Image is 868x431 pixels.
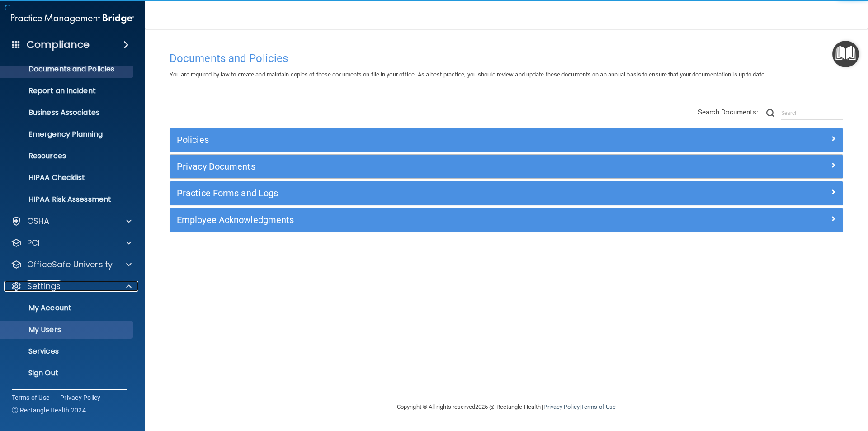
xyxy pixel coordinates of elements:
a: OfficeSafe University [11,259,132,270]
h4: Documents and Policies [170,52,843,64]
p: Business Associates [6,108,129,117]
p: My Users [6,325,129,334]
span: You are required by law to create and maintain copies of these documents on file in your office. ... [170,71,766,78]
div: Copyright © All rights reserved 2025 @ Rectangle Health | | [341,393,671,422]
h5: Policies [177,135,668,145]
p: Report an Incident [6,86,129,95]
p: PCI [27,237,40,248]
a: Privacy Policy [543,403,579,410]
p: Services [6,347,129,356]
span: Search Documents: [698,108,758,116]
a: Practice Forms and Logs [177,186,836,200]
a: OSHA [11,216,132,227]
p: HIPAA Risk Assessment [6,195,129,204]
a: PCI [11,237,132,248]
input: Search [781,106,843,120]
a: Privacy Policy [60,393,101,402]
p: My Account [6,303,129,313]
button: Open Resource Center [832,41,859,67]
p: OfficeSafe University [27,259,113,270]
p: Documents and Policies [6,65,129,74]
p: OSHA [27,216,50,227]
a: Terms of Use [12,393,49,402]
span: Ⓒ Rectangle Health 2024 [12,406,86,415]
p: HIPAA Checklist [6,173,129,182]
h5: Practice Forms and Logs [177,188,668,198]
h4: Compliance [27,38,90,51]
a: Employee Acknowledgments [177,213,836,227]
p: Sign Out [6,369,129,378]
a: Terms of Use [581,403,616,410]
a: Policies [177,133,836,147]
p: Settings [27,281,61,292]
h5: Privacy Documents [177,161,668,171]
img: PMB logo [11,9,134,28]
a: Privacy Documents [177,159,836,174]
p: Emergency Planning [6,130,129,139]
h5: Employee Acknowledgments [177,215,668,225]
a: Settings [11,281,132,292]
img: ic-search.3b580494.png [766,109,774,117]
p: Resources [6,152,129,161]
